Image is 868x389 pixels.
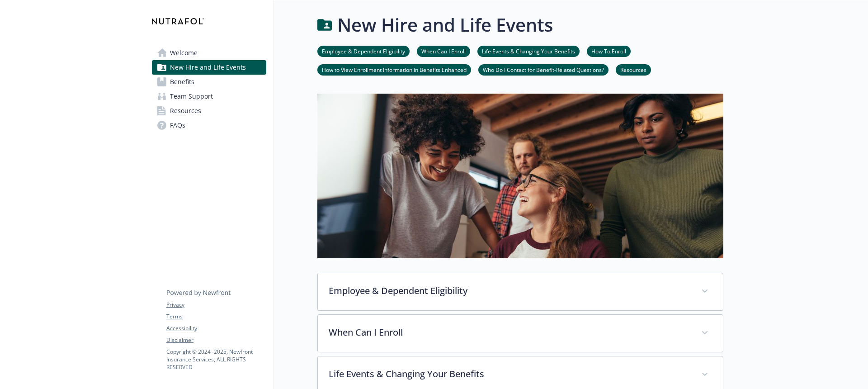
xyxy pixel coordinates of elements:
[478,65,609,74] a: Who Do I Contact for Benefit-Related Questions?
[329,326,690,339] p: When Can I Enroll
[318,273,723,310] div: Employee & Dependent Eligibility
[337,11,553,38] h1: New Hire and Life Events
[317,94,723,258] img: new hire page banner
[329,367,690,381] p: Life Events & Changing Your Benefits
[166,336,266,344] a: Disclaimer
[170,60,246,75] span: New Hire and Life Events
[166,348,266,371] p: Copyright © 2024 - 2025 , Newfront Insurance Services, ALL RIGHTS RESERVED
[166,324,266,332] a: Accessibility
[587,47,631,55] a: How To Enroll
[616,65,651,74] a: Resources
[318,315,723,352] div: When Can I Enroll
[170,118,185,133] span: FAQs
[152,75,266,89] a: Benefits
[170,89,213,104] span: Team Support
[166,313,266,321] a: Terms
[417,47,470,55] a: When Can I Enroll
[477,47,580,55] a: Life Events & Changing Your Benefits
[152,89,266,104] a: Team Support
[329,284,690,298] p: Employee & Dependent Eligibility
[152,46,266,60] a: Welcome
[152,104,266,118] a: Resources
[317,47,410,55] a: Employee & Dependent Eligibility
[317,65,471,74] a: How to View Enrollment Information in Benefits Enhanced
[170,46,198,60] span: Welcome
[152,60,266,75] a: New Hire and Life Events
[170,104,201,118] span: Resources
[152,118,266,133] a: FAQs
[170,75,194,89] span: Benefits
[166,301,266,309] a: Privacy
